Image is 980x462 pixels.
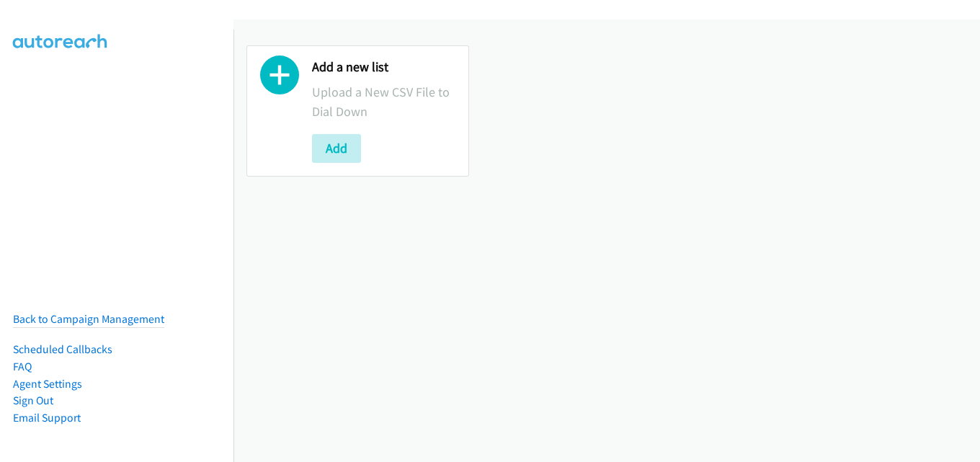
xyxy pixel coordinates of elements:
[13,377,82,391] a: Agent Settings
[13,342,112,356] a: Scheduled Callbacks
[312,134,361,163] button: Add
[312,82,455,121] p: Upload a New CSV File to Dial Down
[13,411,81,425] a: Email Support
[13,312,164,326] a: Back to Campaign Management
[312,59,455,76] h2: Add a new list
[13,394,53,407] a: Sign Out
[13,360,32,373] a: FAQ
